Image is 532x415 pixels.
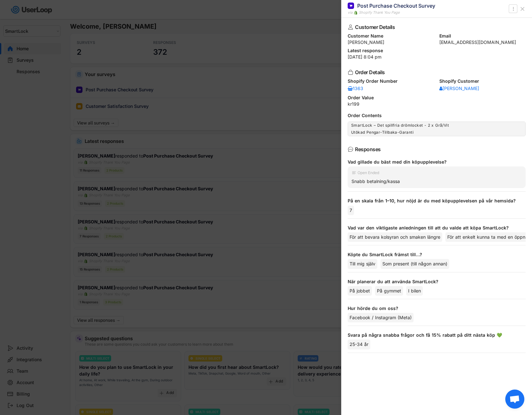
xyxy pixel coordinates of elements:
[355,70,515,75] div: Order Details
[513,5,514,12] text: 
[348,85,367,92] a: 1363
[348,206,354,215] div: 7
[406,286,423,296] div: I bilen
[348,55,526,59] div: [DATE] 8:04 pm
[355,147,515,152] div: Responses
[439,86,479,91] div: [PERSON_NAME]
[359,10,400,15] div: Shopify Thank You Page
[351,179,522,184] div: Snabb betalning/kassa
[358,171,379,175] div: Open Ended
[348,332,521,338] div: Svara på några snabba frågor och få 15% rabatt på ditt nästa köp 💚
[348,48,526,53] div: Latest response
[439,40,526,45] div: [EMAIL_ADDRESS][DOMAIN_NAME]
[348,159,521,165] div: Vad gillade du bäst med din köpupplevelse?
[348,225,521,231] div: Vad var den viktigaste anledningen till att du valde att köpa SmartLock?
[348,306,521,311] div: Hur hörde du om oss?
[348,286,372,296] div: På jobbet
[348,40,434,45] div: [PERSON_NAME]
[510,5,516,13] button: 
[348,198,521,204] div: På en skala från 1–10, hur nöjd är du med köpupplevelsen på vår hemsida?
[375,286,403,296] div: På gymmet
[355,25,515,30] div: Customer Details
[348,102,526,106] div: kr199
[348,86,367,91] div: 1363
[348,10,352,15] div: via
[351,130,522,135] div: Utökad Pengar-Tillbaka-Garanti
[348,313,414,322] div: Facebook / Instagram (Meta)
[357,2,435,9] div: Post Purchase Checkout Survey
[348,232,442,242] div: För att bevara kolsyran och smaken längre
[348,79,434,83] div: Shopify Order Number
[439,85,479,92] a: [PERSON_NAME]
[348,252,521,257] div: Köpte du SmartLock främst till…?
[380,259,449,269] div: Som present (till någon annan)
[348,259,377,269] div: Till mig själv
[351,123,522,128] div: SmartLock – Det spillfria drömlocket - 2 x Grå/Vit
[505,390,524,409] div: Öppna chatt
[354,11,358,15] img: 1156660_ecommerce_logo_shopify_icon%20%281%29.png
[348,279,521,285] div: När planerar du att använda SmartLock?
[348,34,434,38] div: Customer Name
[439,79,526,83] div: Shopify Customer
[348,95,526,100] div: Order Value
[348,113,526,118] div: Order Contents
[439,34,526,38] div: Email
[348,340,370,349] div: 25-34 år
